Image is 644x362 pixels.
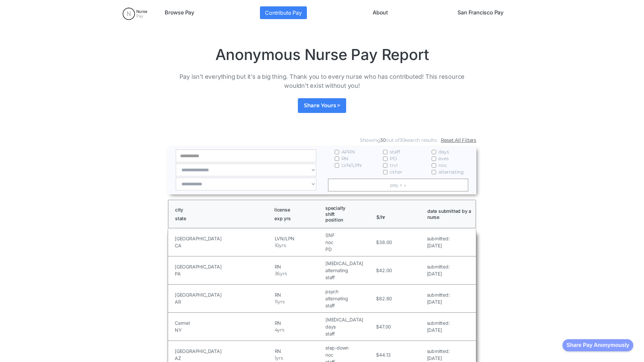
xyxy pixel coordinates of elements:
[376,295,379,302] h5: $
[274,216,319,222] h1: exp yrs
[277,326,284,334] h5: yrs
[441,137,476,143] a: Reset All Filters
[562,339,633,351] button: Share Pay Anonymously
[427,242,450,249] h5: [DATE]
[335,150,339,154] input: APRN
[427,326,450,334] h5: [DATE]
[162,6,197,19] a: Browse Pay
[325,260,374,267] h5: [MEDICAL_DATA]
[325,302,374,309] h5: staff
[399,137,405,143] span: 30
[427,355,450,362] h5: [DATE]
[275,319,324,326] h5: RN
[325,232,374,239] h5: SNF
[325,211,370,217] h1: shift
[275,326,278,334] h5: 4
[427,348,450,362] a: submitted:[DATE]
[427,263,450,277] a: submitted:[DATE]
[427,348,450,355] h5: submitted:
[276,355,283,362] h5: yrs
[379,267,392,274] h5: 42.00
[427,235,450,249] a: submitted:[DATE]
[175,326,273,334] h5: NY
[390,169,402,175] span: other
[175,319,273,326] h5: Carmel
[275,263,324,270] h5: RN
[175,298,273,305] h5: AR
[390,148,400,155] span: staff
[427,319,450,326] h5: submitted:
[278,298,284,305] h5: yrs
[275,298,278,305] h5: 11
[325,246,374,253] h5: PD
[376,351,379,358] h5: $
[298,98,346,113] a: Share Yours >
[325,330,374,337] h5: staff
[168,45,476,64] h1: Anonymous Nurse Pay Report
[325,295,374,302] h5: alternating
[175,207,268,213] h1: city
[370,6,390,19] a: About
[427,291,450,298] h5: submitted:
[438,162,447,169] span: noc
[383,170,387,174] input: other
[438,169,464,175] span: alternating
[427,291,450,305] a: submitted:[DATE]
[175,216,268,222] h1: state
[383,157,387,161] input: PD
[175,235,273,242] h5: [GEOGRAPHIC_DATA]
[325,288,374,295] h5: psych
[380,137,386,143] span: 30
[432,150,436,154] input: days
[427,208,472,220] h1: date submitted by a nurse
[341,148,355,155] span: APRN
[280,270,287,277] h5: yrs
[175,291,273,298] h5: [GEOGRAPHIC_DATA]
[390,162,397,169] span: trvl
[175,242,273,249] h5: CA
[275,270,280,277] h5: 36
[275,355,276,362] h5: 1
[376,323,379,330] h5: $
[275,291,324,298] h5: RN
[427,263,450,270] h5: submitted:
[376,267,379,274] h5: $
[427,235,450,242] h5: submitted:
[168,72,476,90] p: Pay isn't everything but it's a big thing. Thank you to every nurse who has contributed! This res...
[379,295,392,302] h5: 82.60
[328,179,469,191] a: pay ↑ ↓
[325,274,374,281] h5: staff
[168,135,476,194] form: Email Form
[335,157,339,161] input: RN
[383,163,387,168] input: trvl
[438,155,448,162] span: eves
[325,239,374,246] h5: noc
[438,148,449,155] span: days
[432,163,436,168] input: noc
[325,316,374,323] h5: [MEDICAL_DATA]
[175,270,273,277] h5: PA
[390,155,397,162] span: PD
[383,150,387,154] input: staff
[325,351,374,358] h5: noc
[175,348,273,355] h5: [GEOGRAPHIC_DATA]
[325,323,374,330] h5: days
[379,323,391,330] h5: 47.00
[260,6,307,19] a: Contribute Pay
[325,344,374,351] h5: step-down
[432,170,436,174] input: alternating
[325,205,370,211] h1: specialty
[360,137,438,143] div: Showing out of search results.
[341,162,362,169] span: LVN/LPN
[455,6,506,19] a: San Francisco Pay
[427,298,450,305] h5: [DATE]
[325,217,370,223] h1: position
[335,163,339,168] input: LVN/LPN
[175,263,273,270] h5: [GEOGRAPHIC_DATA]
[275,348,324,355] h5: RN
[379,351,391,358] h5: 44.13
[341,155,348,162] span: RN
[325,267,374,274] h5: alternating
[379,239,392,246] h5: 38.00
[432,157,436,161] input: eves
